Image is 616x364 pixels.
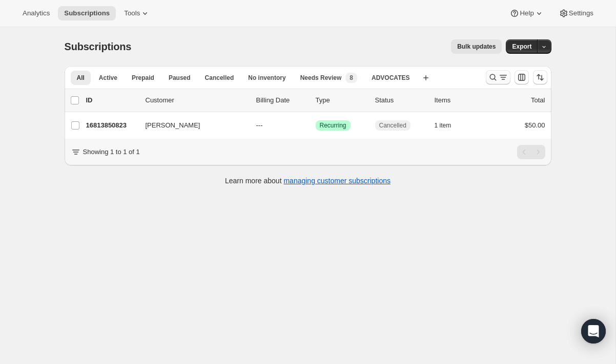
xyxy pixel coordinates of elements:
nav: Pagination [517,145,545,159]
span: ADVOCATES [372,74,409,82]
button: Help [503,6,550,20]
span: Needs Review [300,74,342,82]
span: Cancelled [205,74,234,82]
p: Billing Date [256,95,307,105]
p: ID [86,95,137,105]
span: Subscriptions [64,9,110,17]
div: 16813850823[PERSON_NAME]---SuccessRecurringCancelled1 item$50.00 [86,118,545,133]
span: Cancelled [379,121,406,130]
span: 8 [350,74,353,82]
button: Analytics [16,6,56,20]
span: Recurring [320,121,346,130]
button: Export [506,39,538,54]
button: Bulk updates [451,39,502,54]
span: Prepaid [132,74,154,82]
span: Active [99,74,117,82]
div: IDCustomerBilling DateTypeStatusItemsTotal [86,95,545,105]
p: Total [531,95,545,105]
p: Status [375,95,426,105]
span: Bulk updates [457,42,496,51]
p: 16813850823 [86,120,137,131]
div: Open Intercom Messenger [581,319,606,344]
span: Tools [124,9,140,17]
button: Customize table column order and visibility [515,70,529,84]
button: Create new view [418,71,434,85]
p: Showing 1 to 1 of 1 [83,147,140,157]
span: No inventory [248,74,285,82]
span: --- [256,121,263,129]
span: [PERSON_NAME] [146,120,200,131]
span: Subscriptions [65,41,132,52]
span: Paused [169,74,191,82]
span: Settings [569,9,593,17]
span: Analytics [23,9,50,17]
div: Items [435,95,486,105]
span: All [77,74,85,82]
button: [PERSON_NAME] [139,117,242,134]
span: $50.00 [525,121,545,129]
span: Help [520,9,533,17]
span: Export [512,42,531,51]
a: managing customer subscriptions [283,177,391,185]
button: Subscriptions [58,6,116,20]
button: 1 item [435,118,463,133]
p: Learn more about [225,176,391,186]
button: Search and filter results [486,70,510,84]
span: 1 item [435,121,451,130]
button: Tools [118,6,156,20]
div: Type [316,95,367,105]
button: Settings [552,6,600,20]
p: Customer [146,95,248,105]
button: Sort the results [533,70,547,84]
